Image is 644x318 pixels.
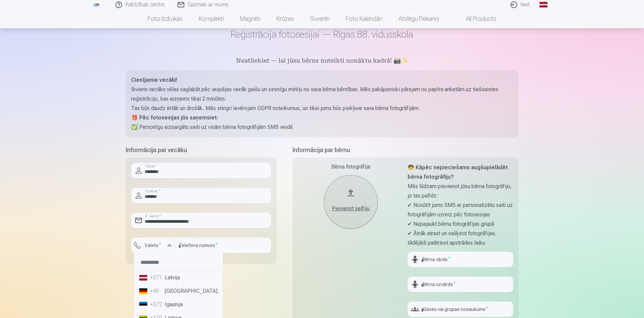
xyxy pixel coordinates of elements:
[137,284,220,298] li: [GEOGRAPHIC_DATA]
[408,164,508,180] strong: 🧒 Kāpēc nepieciešams augšupielādēt bērna fotogrāfiju?
[293,145,519,155] h5: Informācija par bērnu
[126,28,519,40] h1: Reģistrācija fotosesijai — Rīgas 88. vidusskola
[126,145,276,155] h5: Informācija par vecāku
[331,205,371,213] div: Pievienot selfiju
[131,114,218,121] strong: 🎁 Pēc fotosesijas jūs saņemsiet:
[232,9,268,28] a: Magnēti
[131,122,513,132] p: ✅ Personīgu aizsargātu saiti uz visām bērna fotogrāfijām SMS veidā
[131,85,513,104] p: Ikviens vecāks vēlas saglabāt pēc iespējas vairāk gaišu un sirsnīgu mirkļu no sava bērna bērnības...
[150,287,163,295] div: +49
[408,201,513,219] p: ✔ Nosūtīt jums SMS ar personalizētu saiti uz fotogrāfijām uzreiz pēc fotosesijas
[408,219,513,229] p: ✔ Nepajaukt bērnu fotogrāfijas grupā
[150,301,163,309] div: +372
[302,9,338,28] a: Suvenīri
[93,3,100,7] img: /fa1
[324,175,378,229] button: Pievienot selfiju
[390,9,447,28] a: Atslēgu piekariņi
[447,9,504,28] a: All products
[126,57,519,66] h5: Neatliekiet — lai jūsu bērns noteikti nonāktu kadrā! 📸✨
[408,229,513,248] p: ✔ Ātrāk atrast un sašķirot fotogrāfijas, tādējādi paātrinot apstrādes laiku
[142,242,164,249] label: Valsts
[408,182,513,201] p: Mēs lūdzam pievienot jūsu bērna fotogrāfiju, jo tas palīdz:
[140,9,191,28] a: Foto izdrukas
[131,77,177,83] strong: Cienījamie vecāki!
[131,104,513,113] p: Tas būs daudz ērtāk un drošāk. Mēs stingri ievērojam GDPR noteikumus, un tikai jums būs piekļuve ...
[298,163,404,171] div: Bērna fotogrāfija
[268,9,302,28] a: Krūzes
[150,274,163,282] div: +371
[131,238,175,253] button: Valsts*
[137,271,220,284] li: Latvija
[338,9,390,28] a: Foto kalendāri
[137,298,220,311] li: Igaunija
[191,9,232,28] a: Komplekti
